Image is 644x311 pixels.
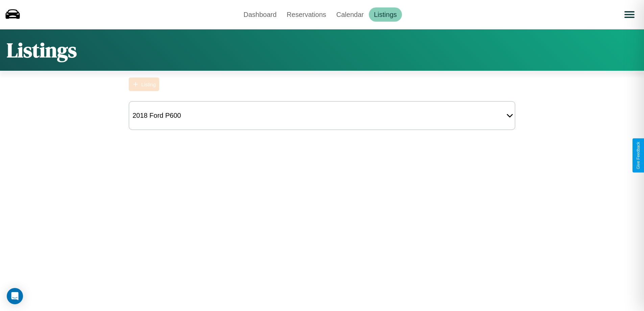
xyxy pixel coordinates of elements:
button: Open menu [620,5,639,24]
a: Dashboard [238,7,282,22]
h1: Listings [7,36,77,64]
div: Open Intercom Messenger [7,288,23,304]
div: Give Feedback [636,142,641,169]
button: Listing [129,77,159,91]
div: Listing [141,82,156,87]
a: Reservations [282,7,331,22]
a: Listings [369,7,402,22]
div: 2018 Ford P600 [129,108,184,123]
a: Calendar [331,7,369,22]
